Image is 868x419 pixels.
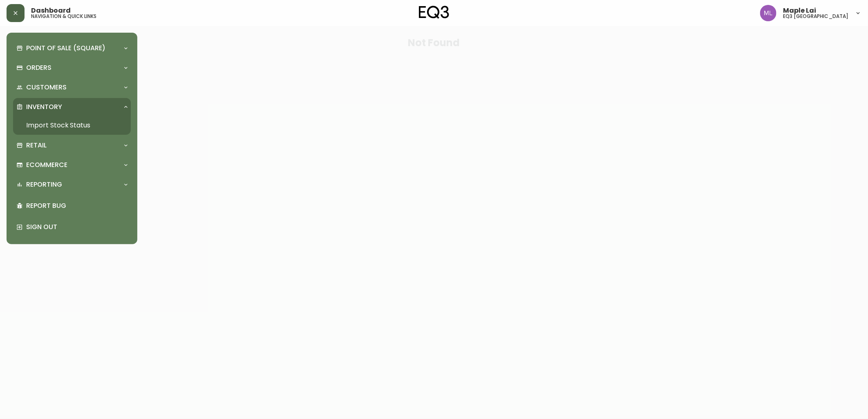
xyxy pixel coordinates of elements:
[13,156,131,174] div: Ecommerce
[419,6,449,19] img: logo
[31,14,96,19] h5: navigation & quick links
[13,176,131,194] div: Reporting
[31,7,71,14] span: Dashboard
[13,98,131,116] div: Inventory
[26,223,128,232] p: Sign Out
[783,14,848,19] h5: eq3 [GEOGRAPHIC_DATA]
[760,5,776,21] img: 61e28cffcf8cc9f4e300d877dd684943
[13,136,131,154] div: Retail
[26,180,62,189] p: Reporting
[13,78,131,96] div: Customers
[26,63,51,72] p: Orders
[783,7,816,14] span: Maple Lai
[26,141,47,150] p: Retail
[13,216,131,238] div: Sign Out
[13,39,131,57] div: Point of Sale (Square)
[26,160,67,169] p: Ecommerce
[13,116,131,135] a: Import Stock Status
[26,103,62,111] p: Inventory
[13,59,131,77] div: Orders
[26,201,128,210] p: Report Bug
[26,83,67,92] p: Customers
[26,44,105,53] p: Point of Sale (Square)
[13,195,131,216] div: Report Bug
